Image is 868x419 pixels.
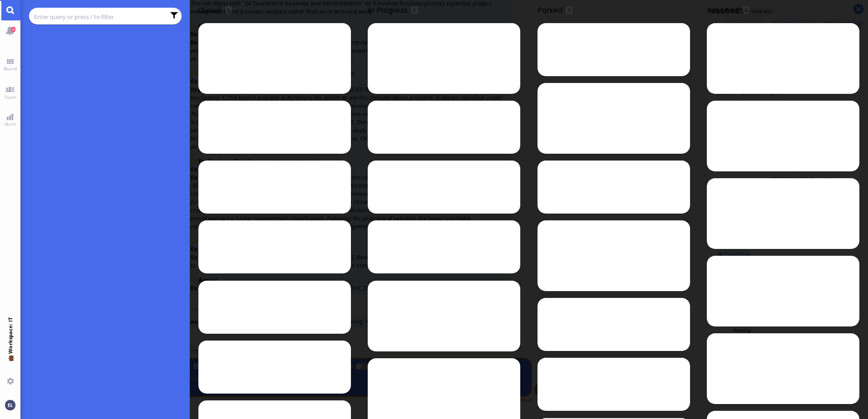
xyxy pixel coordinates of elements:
[7,354,14,374] span: 💼 Workspace: IT
[5,400,15,410] img: You
[11,27,15,32] span: 4
[707,5,743,15] span: Resolved
[538,5,566,15] span: Parked
[413,7,416,13] span: 0
[568,7,571,13] span: 0
[368,5,410,15] span: In progress
[227,7,230,13] span: 0
[2,94,19,100] span: Team
[34,12,165,22] input: Enter query or press / to filter
[745,7,747,13] span: 0
[198,5,224,15] span: Queue
[1,65,19,72] span: Board
[2,121,18,127] span: Stats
